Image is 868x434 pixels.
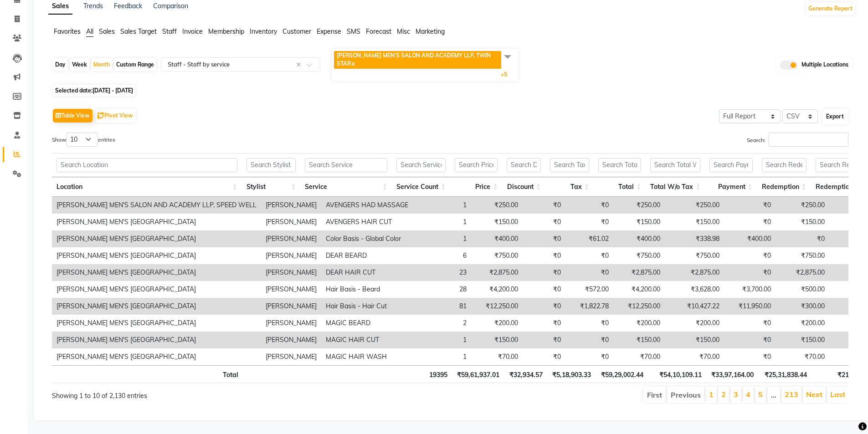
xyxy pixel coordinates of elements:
td: ₹200.00 [613,315,665,332]
input: Search Service [305,158,387,172]
td: [PERSON_NAME] MEN'S [GEOGRAPHIC_DATA] [52,247,261,264]
td: [PERSON_NAME] [261,247,321,264]
th: Payment: activate to sort column ascending [705,177,757,197]
th: Location: activate to sort column ascending [52,177,242,197]
td: ₹10,427.22 [665,298,724,315]
div: Month [91,58,112,71]
th: Service Count: activate to sort column ascending [392,177,450,197]
td: ₹150.00 [776,214,829,230]
div: Week [70,58,89,71]
th: 19395 [393,365,452,383]
a: 213 [785,390,798,399]
td: ₹0 [565,214,613,230]
td: ₹0 [724,348,776,365]
td: ₹572.00 [565,281,613,298]
td: 1 [413,348,471,365]
a: 4 [746,390,750,399]
td: ₹0 [724,264,776,281]
span: Marketing [416,27,445,36]
td: [PERSON_NAME] MEN'S [GEOGRAPHIC_DATA] [52,315,261,332]
label: Search: [747,133,848,147]
span: Customer [282,27,311,36]
span: Misc [397,27,410,36]
td: [PERSON_NAME] [261,214,321,230]
th: ₹54,10,109.11 [648,365,706,383]
span: Expense [317,27,341,36]
th: ₹33,97,164.00 [706,365,759,383]
span: [PERSON_NAME] MEN'S SALON AND ACADEMY LLP, TWIN STAR [337,52,491,67]
button: Generate Report [806,2,855,15]
td: ₹70.00 [665,348,724,365]
td: [PERSON_NAME] MEN'S [GEOGRAPHIC_DATA] [52,281,261,298]
span: Favorites [54,27,81,36]
a: 2 [721,390,726,399]
td: ₹150.00 [613,214,665,230]
input: Search Discount [507,158,541,172]
td: ₹0 [724,214,776,230]
td: Hair Basis - Beard [321,281,413,298]
td: ₹61.02 [565,230,613,247]
td: [PERSON_NAME] MEN'S [GEOGRAPHIC_DATA] [52,332,261,348]
td: [PERSON_NAME] [261,230,321,247]
button: Table View [53,109,92,123]
input: Search Location [56,158,237,172]
span: Sales Target [120,27,157,36]
span: All [86,27,93,36]
td: [PERSON_NAME] [261,281,321,298]
input: Search Redemption [762,158,806,172]
th: ₹5,18,903.33 [547,365,596,383]
input: Search Stylist [247,158,296,172]
div: Showing 1 to 10 of 2,130 entries [52,386,376,401]
td: ₹0 [776,230,829,247]
td: ₹0 [565,348,613,365]
td: ₹0 [523,214,565,230]
input: Search Service Count [396,158,446,172]
th: ₹32,934.57 [504,365,547,383]
th: Total [52,365,243,383]
input: Search Total W/o Tax [650,158,700,172]
td: ₹0 [523,247,565,264]
td: [PERSON_NAME] [261,332,321,348]
td: ₹750.00 [613,247,665,264]
td: 6 [413,247,471,264]
td: ₹338.98 [665,230,724,247]
td: ₹0 [523,348,565,365]
td: AVENGERS HAD MASSAGE [321,197,413,214]
th: Stylist: activate to sort column ascending [242,177,301,197]
th: Discount: activate to sort column ascending [502,177,545,197]
td: [PERSON_NAME] MEN'S [GEOGRAPHIC_DATA] [52,230,261,247]
td: ₹4,200.00 [613,281,665,298]
td: ₹1,822.78 [565,298,613,315]
input: Search Total [598,158,641,172]
td: 1 [413,230,471,247]
td: ₹0 [565,332,613,348]
label: Show entries [52,133,115,147]
td: ₹2,875.00 [665,264,724,281]
span: Forecast [366,27,391,36]
td: ₹400.00 [724,230,776,247]
td: [PERSON_NAME] [261,315,321,332]
td: ₹150.00 [613,332,665,348]
td: ₹0 [523,197,565,214]
input: Search Price [455,158,498,172]
td: ₹200.00 [471,315,523,332]
td: ₹0 [724,247,776,264]
th: Tax: activate to sort column ascending [545,177,594,197]
td: ₹300.00 [776,298,829,315]
td: MAGIC HAIR WASH [321,348,413,365]
td: 81 [413,298,471,315]
td: ₹250.00 [665,197,724,214]
td: ₹0 [523,298,565,315]
td: 1 [413,332,471,348]
td: 28 [413,281,471,298]
td: ₹70.00 [471,348,523,365]
td: ₹750.00 [776,247,829,264]
td: ₹3,628.00 [665,281,724,298]
td: ₹200.00 [665,315,724,332]
a: 3 [734,390,738,399]
td: 1 [413,197,471,214]
th: ₹25,31,838.44 [758,365,812,383]
input: Search: [769,133,848,147]
td: ₹0 [565,315,613,332]
span: Sales [99,27,115,36]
